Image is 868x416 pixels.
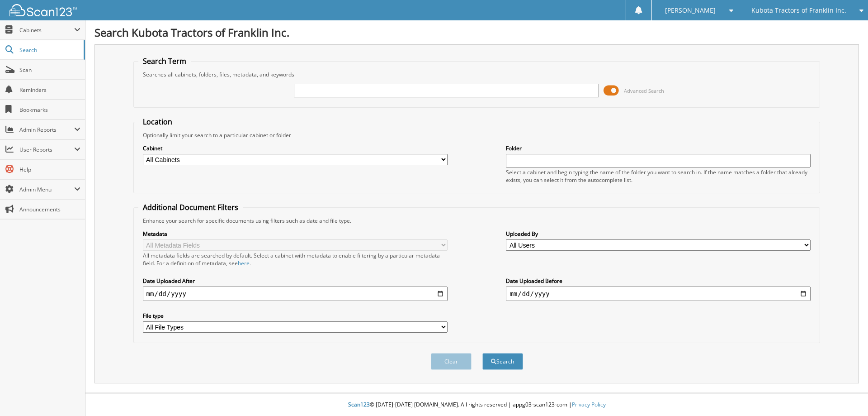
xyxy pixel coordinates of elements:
[138,71,816,78] div: Searches all cabinets, folders, files, metadata, and keywords
[143,230,448,238] label: Metadata
[143,277,448,285] label: Date Uploaded After
[143,144,448,152] label: Cabinet
[506,287,811,301] input: end
[19,126,74,134] span: Admin Reports
[138,117,177,127] legend: Location
[138,217,816,225] div: Enhance your search for specific documents using filters such as date and file type.
[19,46,79,54] span: Search
[143,312,448,320] label: File type
[19,146,74,153] span: User Reports
[572,401,606,408] a: Privacy Policy
[665,8,716,13] span: [PERSON_NAME]
[19,86,80,94] span: Reminders
[19,26,74,34] span: Cabinets
[238,259,250,267] a: here
[506,230,811,238] label: Uploaded By
[85,394,868,416] div: © [DATE]-[DATE] [DOMAIN_NAME]. All rights reserved | appg03-scan123-com |
[506,144,811,152] label: Folder
[506,168,811,184] div: Select a cabinet and begin typing the name of the folder you want to search in. If the name match...
[19,206,80,213] span: Announcements
[143,252,448,267] div: All metadata fields are searched by default. Select a cabinet with metadata to enable filtering b...
[94,25,859,40] h1: Search Kubota Tractors of Franklin Inc.
[143,287,448,301] input: start
[138,56,191,66] legend: Search Term
[506,277,811,285] label: Date Uploaded Before
[431,353,472,370] button: Clear
[19,106,80,114] span: Bookmarks
[348,401,370,408] span: Scan123
[9,4,77,16] img: scan123-logo-white.svg
[624,87,664,94] span: Advanced Search
[482,353,523,370] button: Search
[751,8,846,13] span: Kubota Tractors of Franklin Inc.
[138,131,816,139] div: Optionally limit your search to a particular cabinet or folder
[19,66,80,74] span: Scan
[19,166,80,173] span: Help
[19,186,74,193] span: Admin Menu
[138,202,243,212] legend: Additional Document Filters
